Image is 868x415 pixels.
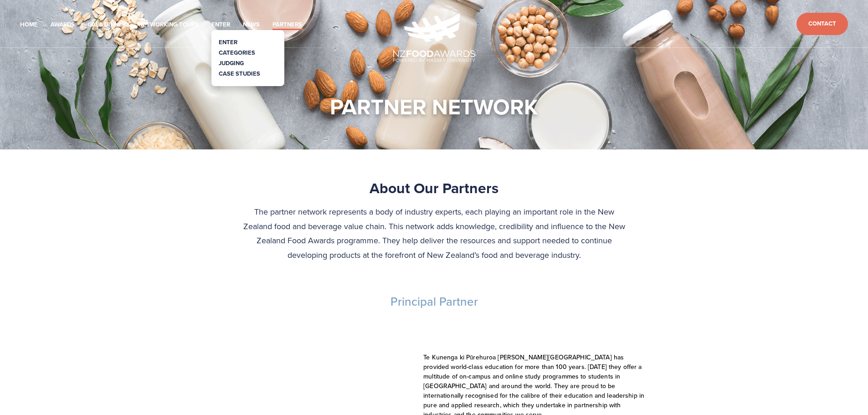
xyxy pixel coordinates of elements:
[211,20,230,30] a: Enter
[219,38,237,46] a: Enter
[139,20,199,30] a: Networking-Tours
[87,20,126,30] a: Gala Dinner
[796,13,848,35] a: Contact
[219,48,255,57] a: Categories
[219,59,244,67] a: Judging
[330,93,538,120] h1: PARTNER NETWORK
[370,177,498,199] strong: About Our Partners
[242,205,626,262] p: The partner network represents a body of industry experts, each playing an important role in the ...
[243,20,260,30] a: News
[20,20,38,30] a: Home
[219,69,260,78] a: Case Studies
[143,294,726,309] h3: Principal Partner
[272,20,302,30] a: Partners
[51,20,75,30] a: Awards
